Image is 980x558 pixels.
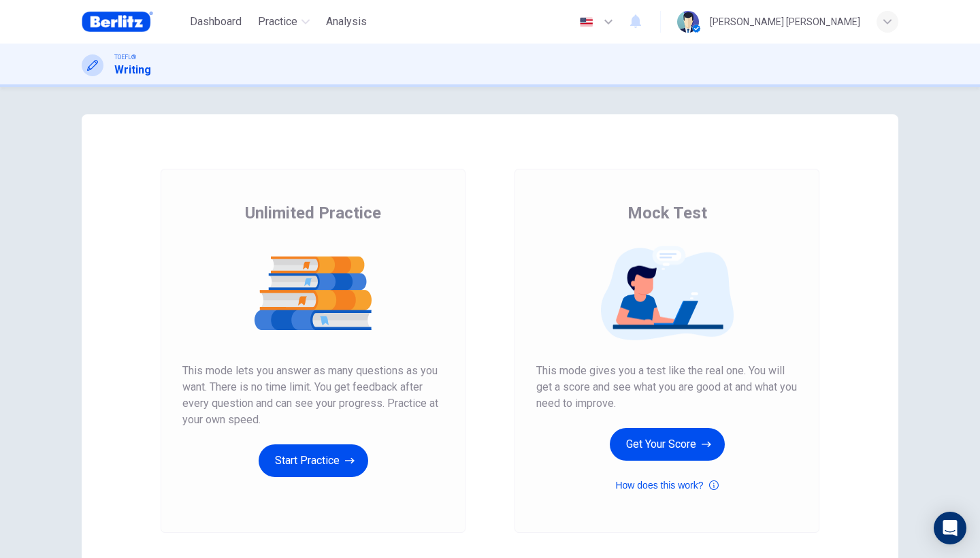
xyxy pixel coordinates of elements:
[615,477,718,493] button: How does this work?
[259,444,368,477] button: Start Practice
[627,202,707,224] span: Mock Test
[82,8,184,35] a: Berlitz Brasil logo
[252,10,315,34] button: Practice
[321,10,372,34] button: Analysis
[114,62,151,78] h1: Writing
[182,363,444,428] span: This mode lets you answer as many questions as you want. There is no time limit. You get feedback...
[677,11,699,33] img: Profile picture
[326,14,367,30] span: Analysis
[258,14,297,30] span: Practice
[190,14,242,30] span: Dashboard
[578,17,595,27] img: en
[114,52,136,62] span: TOEFL®
[82,8,153,35] img: Berlitz Brasil logo
[536,363,798,412] span: This mode gives you a test like the real one. You will get a score and see what you are good at a...
[184,10,247,34] button: Dashboard
[934,512,966,544] div: Open Intercom Messenger
[610,428,725,461] button: Get Your Score
[710,14,860,30] div: [PERSON_NAME] [PERSON_NAME]
[245,202,381,224] span: Unlimited Practice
